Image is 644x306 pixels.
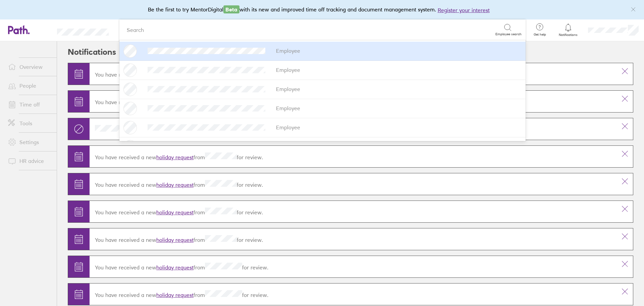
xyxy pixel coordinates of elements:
h2: Notifications [68,41,116,63]
a: Notifications [557,23,579,37]
a: Settings [3,135,57,149]
span: Beta [223,5,239,13]
button: Register your interest [438,6,490,14]
a: HR advice [3,154,57,168]
a: holiday request [156,181,194,188]
p: You have received a new from for review. [95,290,611,298]
a: holiday request [156,236,194,243]
p: You have received a new from for review. [95,235,611,243]
div: Employee [276,124,300,130]
a: Tools [3,117,57,130]
p: You have received a new from for review. [95,70,611,78]
p: You have received a new from for review. [95,152,611,161]
a: Overview [3,60,57,74]
a: Time off [3,98,57,111]
p: You have received a new from for review. [95,263,611,271]
span: Employee search [495,32,522,36]
div: Be the first to try MentorDigital with its new and improved time off tracking and document manage... [148,5,496,14]
p: You have received a new from for review. [95,180,611,188]
p: You have received a new from for review. [95,208,611,216]
div: Employee [276,67,300,73]
span: Notifications [557,33,579,37]
a: People [3,79,57,92]
a: holiday request [156,154,194,161]
a: holiday request [156,264,194,271]
p: You have received a new from for review. [95,97,611,105]
span: Get help [529,33,551,37]
div: Employee [276,86,300,92]
div: Employee [276,105,300,111]
div: Search [127,27,144,33]
p: has cancelled their holiday request for . No further action is required. [95,125,611,133]
div: Employee [276,48,300,54]
a: holiday request [156,209,194,216]
a: holiday request [156,292,194,298]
